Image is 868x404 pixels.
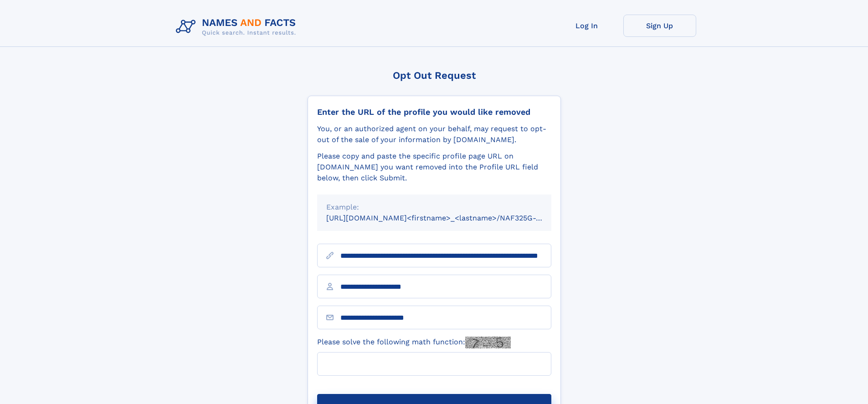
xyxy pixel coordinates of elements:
a: Sign Up [623,15,696,37]
div: Example: [326,202,542,213]
img: Logo Names and Facts [172,15,303,39]
div: You, or an authorized agent on your behalf, may request to opt-out of the sale of your informatio... [317,123,551,145]
a: Log In [550,15,623,37]
div: Enter the URL of the profile you would like removed [317,107,551,117]
div: Opt Out Request [308,70,561,81]
small: [URL][DOMAIN_NAME]<firstname>_<lastname>/NAF325G-xxxxxxxx [326,214,569,222]
div: Please copy and paste the specific profile page URL on [DOMAIN_NAME] you want removed into the Pr... [317,151,551,184]
label: Please solve the following math function: [317,337,511,348]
